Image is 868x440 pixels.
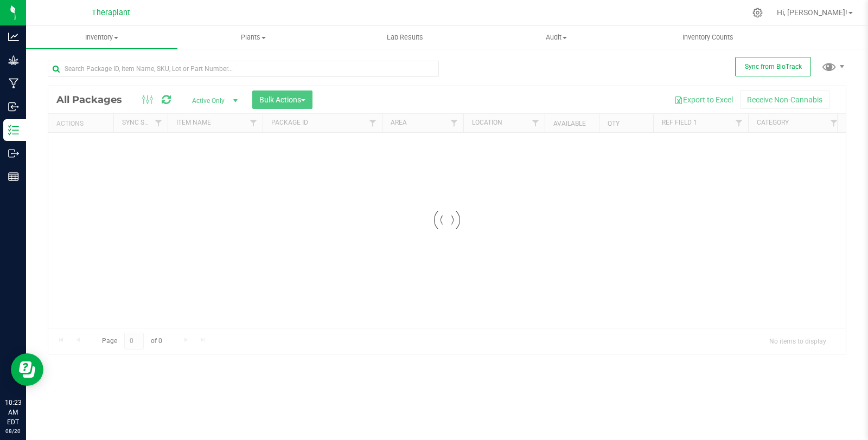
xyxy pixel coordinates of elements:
span: Lab Results [372,33,438,42]
span: Theraplant [92,8,130,17]
inline-svg: Reports [8,171,19,182]
iframe: Resource center [11,353,43,386]
span: Inventory [26,33,177,42]
inline-svg: Inbound [8,101,19,112]
input: Search Package ID, Item Name, SKU, Lot or Part Number... [48,61,439,77]
span: Inventory Counts [668,33,748,42]
a: Audit [481,26,632,49]
a: Inventory [26,26,177,49]
inline-svg: Manufacturing [8,78,19,89]
div: Manage settings [751,8,764,18]
inline-svg: Inventory [8,125,19,135]
a: Inventory Counts [632,26,783,49]
span: Audit [481,33,631,42]
span: Plants [178,33,328,42]
p: 10:23 AM EDT [5,398,21,427]
p: 08/20 [5,427,21,435]
span: Hi, [PERSON_NAME]! [777,8,847,17]
a: Lab Results [329,26,481,49]
inline-svg: Analytics [8,31,19,42]
span: Sync from BioTrack [745,63,802,70]
button: Sync from BioTrack [735,57,811,76]
a: Plants [177,26,329,49]
inline-svg: Grow [8,55,19,66]
inline-svg: Outbound [8,148,19,159]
